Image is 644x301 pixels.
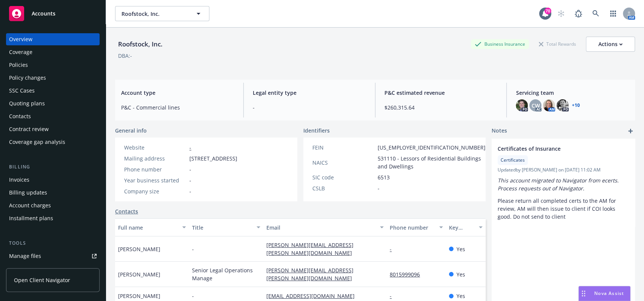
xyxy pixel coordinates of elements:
[572,103,579,108] a: +10
[553,6,569,21] a: Start snowing
[312,144,375,151] div: FEIN
[189,154,237,162] span: [STREET_ADDRESS]
[266,241,358,256] a: [PERSON_NAME][EMAIL_ADDRESS][PERSON_NAME][DOMAIN_NAME]
[378,184,380,192] span: -
[9,199,51,211] div: Account charges
[598,37,622,51] div: Actions
[6,97,100,110] a: Quoting plans
[266,224,375,232] div: Email
[516,99,528,111] img: photo
[6,72,100,84] a: Policy changes
[115,6,209,21] button: Roofstock, Inc.
[115,218,189,236] button: Full name
[6,174,100,186] a: Invoices
[6,123,100,135] a: Contract review
[556,99,569,111] img: photo
[501,157,525,164] span: Certificates
[378,144,486,151] span: [US_EMPLOYER_IDENTIFICATION_NUMBER]
[266,267,358,282] a: [PERSON_NAME][EMAIL_ADDRESS][PERSON_NAME][DOMAIN_NAME]
[9,33,32,45] div: Overview
[492,127,507,136] span: Notes
[498,197,629,221] p: Please return all completed certs to the AM for review, AM will then issue to client if COI looks...
[6,199,100,211] a: Account charges
[6,136,100,148] a: Coverage gap analysis
[498,145,609,153] span: Certificates of Insurance
[9,85,35,97] div: SSC Cases
[189,176,191,184] span: -
[579,286,588,301] div: Drag to move
[390,292,398,299] a: -
[6,85,100,97] a: SSC Cases
[606,6,621,21] a: Switch app
[189,144,191,151] a: -
[312,173,375,181] div: SIC code
[543,99,555,111] img: photo
[192,245,194,253] span: -
[263,218,387,236] button: Email
[498,177,620,192] em: This account migrated to Navigator from ecerts. Process requests out of Navigator.
[378,173,390,181] span: 6513
[32,11,55,17] span: Accounts
[390,224,435,232] div: Phone number
[192,266,260,282] span: Senior Legal Operations Manage
[626,127,635,136] a: add
[192,224,252,232] div: Title
[390,271,426,278] a: 8015999096
[14,276,70,284] span: Open Client Navigator
[387,218,446,236] button: Phone number
[115,127,147,134] span: General info
[9,59,28,71] div: Policies
[6,239,100,247] div: Tools
[535,39,580,49] div: Total Rewards
[6,187,100,199] a: Billing updates
[6,212,100,224] a: Installment plans
[312,159,375,167] div: NAICS
[378,154,486,170] span: 531110 - Lessors of Residential Buildings and Dwellings
[124,187,186,195] div: Company size
[6,3,100,24] a: Accounts
[192,292,194,300] span: -
[118,270,160,278] span: [PERSON_NAME]
[531,102,539,110] span: CW
[586,37,635,52] button: Actions
[571,6,586,21] a: Report a Bug
[6,33,100,45] a: Overview
[189,165,191,173] span: -
[121,103,234,111] span: P&C - Commercial lines
[9,97,45,110] div: Quoting plans
[9,187,47,199] div: Billing updates
[303,127,330,134] span: Identifiers
[498,167,629,173] span: Updated by [PERSON_NAME] on [DATE] 11:02 AM
[6,250,100,262] a: Manage files
[9,123,49,135] div: Contract review
[253,89,366,97] span: Legal entity type
[118,224,178,232] div: Full name
[124,144,186,151] div: Website
[121,89,234,97] span: Account type
[121,10,187,18] span: Roofstock, Inc.
[115,39,166,49] div: Roofstock, Inc.
[516,89,629,97] span: Servicing team
[384,103,498,111] span: $260,315.64
[9,136,65,148] div: Coverage gap analysis
[124,154,186,162] div: Mailing address
[390,245,398,253] a: -
[118,292,160,300] span: [PERSON_NAME]
[9,250,41,262] div: Manage files
[189,218,263,236] button: Title
[9,212,53,224] div: Installment plans
[449,224,474,232] div: Key contact
[6,46,100,58] a: Coverage
[124,165,186,173] div: Phone number
[6,59,100,71] a: Policies
[9,46,32,58] div: Coverage
[118,245,160,253] span: [PERSON_NAME]
[492,139,635,227] div: Certificates of InsuranceCertificatesUpdatedby [PERSON_NAME] on [DATE] 11:02 AMThis account migra...
[456,292,465,300] span: Yes
[9,72,46,84] div: Policy changes
[9,174,29,186] div: Invoices
[578,286,630,301] button: Nova Assist
[6,163,100,171] div: Billing
[446,218,486,236] button: Key contact
[471,39,529,49] div: Business Insurance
